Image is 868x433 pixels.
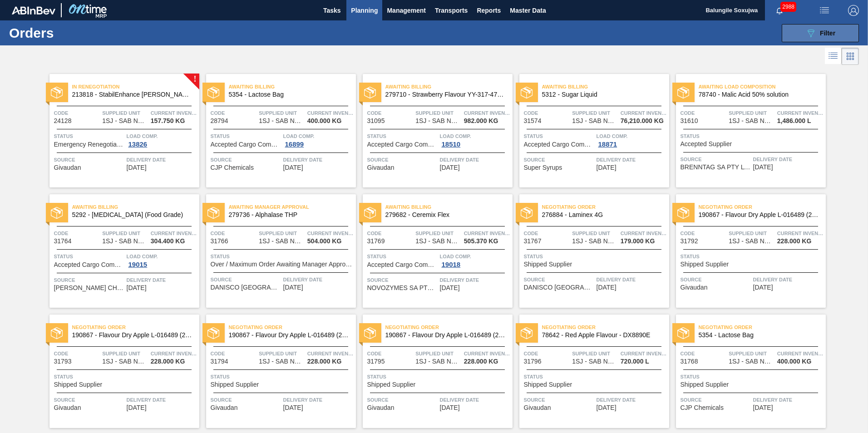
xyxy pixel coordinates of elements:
[43,74,199,187] a: !statusIn renegotiation213818 - StabilEnhance [PERSON_NAME] ExtractCode24128Supplied Unit1SJ - SA...
[765,4,794,17] button: Notifications
[597,132,667,141] span: Load Comp.
[54,404,81,411] span: Givaudan
[681,108,727,118] span: Code
[699,332,819,339] span: 5354 - Lactose Bag
[415,108,462,118] span: Supplied Unit
[54,141,124,148] span: Emergency Renegotiation Order
[681,118,698,124] span: 31610
[819,5,830,16] img: userActions
[229,212,349,218] span: 279736 - Alphalase THP
[513,315,669,428] a: statusNegotiating Order78642 - Red Apple Flavour - DX8890ECode31796Supplied Unit1SJ - SAB Newland...
[307,229,354,238] span: Current inventory
[681,404,724,411] span: CJP Chemicals
[9,28,145,38] h1: Orders
[842,48,859,65] div: Card Vision
[72,91,192,98] span: 213818 - StabilEnhance Rosemary Extract
[367,395,438,404] span: Source
[440,252,510,261] span: Load Comp.
[681,372,824,381] span: Status
[283,404,303,411] span: 09/18/2025
[825,48,842,65] div: List Vision
[259,238,304,245] span: 1SJ - SAB Newlands Brewery
[259,108,305,118] span: Supplied Unit
[681,164,751,171] span: BRENNTAG SA PTY LTD
[102,238,148,245] span: 1SJ - SAB Newlands Brewery
[54,395,124,404] span: Source
[848,5,859,16] img: Logout
[385,323,513,332] span: Negotiating Order
[229,332,349,339] span: 190867 - Flavour Dry Apple L-016489 (250KG)
[351,5,378,16] span: Planning
[477,5,501,16] span: Reports
[199,74,356,187] a: statusAwaiting Billing5354 - Lactose BagCode28794Supplied Unit1SJ - SAB Newlands BreweryCurrent i...
[440,252,510,268] a: Load Comp.19018
[127,395,197,404] span: Delivery Date
[521,207,533,219] img: status
[385,91,505,98] span: 279710 - Strawberry Flavour YY-317-475-2
[54,229,100,238] span: Code
[729,358,774,365] span: 1SJ - SAB Newlands Brewery
[524,261,572,268] span: Shipped Supplier
[211,155,281,164] span: Source
[367,372,510,381] span: Status
[753,395,824,404] span: Delivery Date
[597,284,616,291] span: 09/18/2025
[283,141,306,148] div: 16899
[699,323,826,332] span: Negotiating Order
[127,285,147,291] span: 09/17/2025
[777,118,811,124] span: 1,486.000 L
[777,108,824,118] span: Current inventory
[102,349,148,358] span: Supplied Unit
[542,323,669,332] span: Negotiating Order
[669,74,826,187] a: statusAwaiting Load Composition78740 - Malic Acid 50% solutionCode31610Supplied Unit1SJ - SAB New...
[681,238,698,245] span: 31792
[524,395,594,404] span: Source
[51,207,63,219] img: status
[364,207,376,219] img: status
[385,212,505,218] span: 279682 - Ceremix Flex
[211,275,281,284] span: Source
[367,238,385,245] span: 31769
[621,118,664,124] span: 76,210.000 KG
[259,349,305,358] span: Supplied Unit
[51,87,63,98] img: status
[440,285,460,291] span: 09/17/2025
[356,74,513,187] a: statusAwaiting Billing279710 - Strawberry Flavour YY-317-475-2Code31095Supplied Unit1SJ - SAB New...
[524,141,594,148] span: Accepted Cargo Composition
[440,276,510,285] span: Delivery Date
[542,332,662,339] span: 78642 - Red Apple Flavour - DX8890E
[211,132,281,141] span: Status
[524,275,594,284] span: Source
[54,132,124,141] span: Status
[777,349,824,358] span: Current inventory
[677,87,689,98] img: status
[367,276,438,285] span: Source
[524,381,572,388] span: Shipped Supplier
[356,315,513,428] a: statusNegotiating Order190867 - Flavour Dry Apple L-016489 (250KG)Code31795Supplied Unit1SJ - SAB...
[524,349,570,358] span: Code
[207,87,219,98] img: status
[621,108,667,118] span: Current inventory
[621,358,649,365] span: 720.000 L
[127,132,197,141] span: Load Comp.
[364,87,376,98] img: status
[207,327,219,339] img: status
[699,82,826,91] span: Awaiting Load Composition
[729,238,774,245] span: 1SJ - SAB Newlands Brewery
[524,252,667,261] span: Status
[54,261,124,268] span: Accepted Cargo Composition
[681,395,751,404] span: Source
[542,202,669,212] span: Negotiating Order
[440,155,510,164] span: Delivery Date
[127,276,197,285] span: Delivery Date
[12,6,55,15] img: TNhmsLtSVTkK8tSr43FrP2fwEKptu5GPRR3wAAAABJRU5ErkJggg==
[367,141,438,148] span: Accepted Cargo Composition
[43,194,199,308] a: statusAwaiting Billing5292 - [MEDICAL_DATA] (Food Grade)Code31764Supplied Unit1SJ - SAB Newlands ...
[753,155,824,164] span: Delivery Date
[464,118,498,124] span: 982.000 KG
[367,404,395,411] span: Givaudan
[127,252,197,268] a: Load Comp.19015
[597,404,616,411] span: 09/18/2025
[356,194,513,308] a: statusAwaiting Billing279682 - Ceremix FlexCode31769Supplied Unit1SJ - SAB Newlands BreweryCurren...
[54,276,124,285] span: Source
